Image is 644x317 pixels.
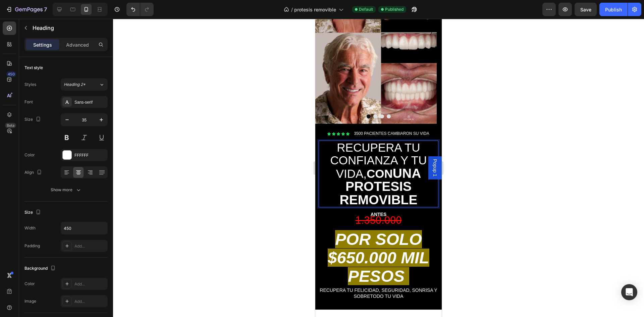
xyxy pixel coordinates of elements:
div: Beta [5,123,16,128]
div: Text style [24,65,43,71]
button: Heading 2* [61,78,108,91]
div: Size [24,208,42,217]
span: Save [580,7,591,12]
span: Default [359,6,373,12]
div: Undo/Redo [126,3,154,16]
span: / [291,6,293,13]
div: Add... [74,281,106,287]
p: Advanced [66,41,89,48]
button: Save [575,3,597,16]
p: 7 [44,5,47,13]
span: protesis removible [294,6,336,13]
div: Open Intercom Messenger [621,284,637,300]
div: Color [24,152,35,158]
button: Publish [599,3,628,16]
p: Heading [33,24,105,32]
button: 7 [3,3,50,16]
span: Heading 2* [64,82,86,88]
button: Show more [24,184,108,196]
div: Font [24,99,33,105]
div: Align [24,168,43,177]
div: Color [24,281,35,287]
span: Published [385,6,404,12]
div: Styles [24,82,36,88]
div: Padding [24,243,40,249]
div: Show more [51,187,82,193]
div: Size [24,115,42,124]
input: Auto [61,222,107,234]
div: FFFFFF [74,152,106,158]
p: Settings [33,41,52,48]
div: Add... [74,299,106,305]
div: Image [24,298,36,304]
div: Add... [74,243,106,249]
iframe: Design area [315,19,442,317]
div: Publish [605,6,622,13]
div: 450 [6,71,16,77]
div: Width [24,225,36,231]
div: Sans-serif [74,99,106,105]
div: Background [24,264,57,273]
